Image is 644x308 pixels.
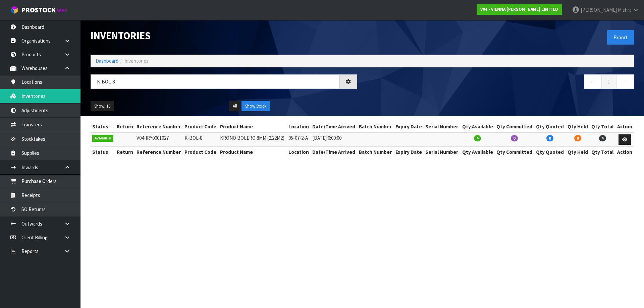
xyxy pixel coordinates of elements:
[218,121,286,132] th: Product Name
[115,121,135,132] th: Return
[581,7,617,13] span: [PERSON_NAME]
[96,58,118,64] a: Dashboard
[460,147,495,158] th: Qty Available
[394,121,424,132] th: Expiry Date
[183,147,218,158] th: Product Code
[474,135,481,141] span: 4
[287,147,311,158] th: Location
[546,135,553,141] span: 0
[495,147,534,158] th: Qty Committed
[599,135,606,141] span: 4
[241,101,270,112] button: Show Stock
[91,101,114,112] button: Show: 10
[357,147,394,158] th: Batch Number
[566,121,590,132] th: Qty Held
[495,121,534,132] th: Qty Committed
[229,101,241,112] button: All
[615,147,634,158] th: Action
[91,74,340,89] input: Search inventories
[115,147,135,158] th: Return
[135,147,183,158] th: Reference Number
[92,135,113,142] span: Available
[477,4,562,15] a: V04 - VIENNA [PERSON_NAME] LIMITED
[124,58,149,64] span: Inventories
[91,147,115,158] th: Status
[57,7,67,14] small: WMS
[311,147,357,158] th: Date/Time Arrived
[311,121,357,132] th: Date/Time Arrived
[311,132,357,147] td: [DATE] 0:00:00
[511,135,518,141] span: 0
[91,121,115,132] th: Status
[367,74,634,91] nav: Page navigation
[218,132,286,147] td: KRONO BOLERO 8MM (2.22M2)
[615,121,634,132] th: Action
[566,147,590,158] th: Qty Held
[607,30,634,45] button: Export
[590,147,615,158] th: Qty Total
[135,121,183,132] th: Reference Number
[480,6,558,12] strong: V04 - VIENNA [PERSON_NAME] LIMITED
[10,6,18,14] img: cube-alt.png
[424,147,460,158] th: Serial Number
[424,121,460,132] th: Serial Number
[357,121,394,132] th: Batch Number
[218,147,286,158] th: Product Name
[287,121,311,132] th: Location
[601,74,616,89] a: 1
[91,30,357,41] h1: Inventories
[460,121,495,132] th: Qty Available
[135,132,183,147] td: V04-IRY0001027
[183,132,218,147] td: K-BOL-8
[287,132,311,147] td: 05-07-2-A
[183,121,218,132] th: Product Code
[574,135,581,141] span: 0
[584,74,602,89] a: ←
[534,121,566,132] th: Qty Quoted
[590,121,615,132] th: Qty Total
[534,147,566,158] th: Qty Quoted
[618,7,632,13] span: Mishra
[394,147,424,158] th: Expiry Date
[616,74,634,89] a: →
[21,6,56,14] span: ProStock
